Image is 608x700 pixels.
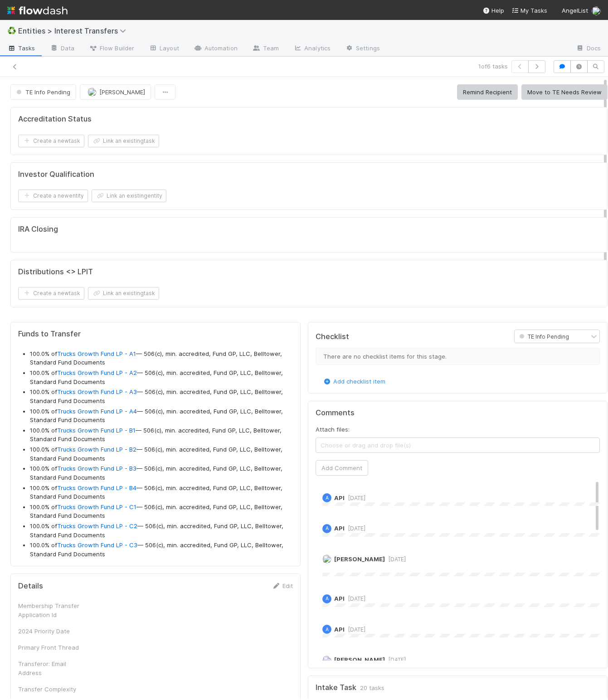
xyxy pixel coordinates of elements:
[517,333,569,340] span: TE Info Pending
[18,190,88,202] button: Create a newentity
[322,524,331,533] div: API
[18,170,94,179] h5: Investor Qualification
[322,656,331,665] img: avatar_abca0ba5-4208-44dd-8897-90682736f166.png
[338,42,387,56] a: Settings
[326,526,329,531] span: A
[316,683,356,692] h5: Intake Task
[57,388,137,395] a: Trucks Growth Fund LP - A3
[57,350,136,357] a: Trucks Growth Fund LP - A1
[57,541,137,549] a: Trucks Growth Fund LP - C3
[18,225,58,234] h5: IRA Closing
[18,115,92,124] h5: Accreditation Status
[511,7,547,14] span: My Tasks
[322,554,331,564] img: avatar_93b89fca-d03a-423a-b274-3dd03f0a621f.png
[345,495,365,501] span: [DATE]
[57,503,136,510] a: Trucks Growth Fund LP - C1
[326,596,329,601] span: A
[286,42,338,56] a: Analytics
[30,445,293,463] li: 100.0% of — 506(c), min. accredited, Fund GP, LLC, Belltower, Standard Fund Documents
[334,555,385,563] span: [PERSON_NAME]
[18,287,84,300] button: Create a newtask
[30,541,293,559] li: 100.0% of — 506(c), min. accredited, Fund GP, LLC, Belltower, Standard Fund Documents
[57,522,137,530] a: Trucks Growth Fund LP - C2
[482,6,504,15] div: Help
[82,42,141,56] a: Flow Builder
[322,594,331,603] div: API
[88,135,159,147] button: Link an existingtask
[15,88,70,96] span: TE Info Pending
[89,44,134,53] span: Flow Builder
[385,656,406,663] span: [DATE]
[316,408,600,418] h5: Comments
[18,267,93,277] h5: Distributions <> LPIT
[245,42,286,56] a: Team
[18,627,86,636] div: 2024 Priority Date
[88,87,97,97] img: avatar_93b89fca-d03a-423a-b274-3dd03f0a621f.png
[326,627,329,632] span: A
[141,42,186,56] a: Layout
[334,595,345,602] span: API
[30,407,293,425] li: 100.0% of — 506(c), min. accredited, Fund GP, LLC, Belltower, Standard Fund Documents
[316,425,350,434] label: Attach files:
[334,656,385,663] span: [PERSON_NAME]
[57,427,136,434] a: Trucks Growth Fund LP - B1
[18,601,86,619] div: Membership Transfer Application Id
[30,522,293,540] li: 100.0% of — 506(c), min. accredited, Fund GP, LLC, Belltower, Standard Fund Documents
[7,3,68,18] img: logo-inverted-e16ddd16eac7371096b0.svg
[57,369,137,376] a: Trucks Growth Fund LP - A2
[186,42,245,56] a: Automation
[80,84,151,100] button: [PERSON_NAME]
[322,625,331,634] div: API
[30,388,293,405] li: 100.0% of — 506(c), min. accredited, Fund GP, LLC, Belltower, Standard Fund Documents
[10,84,76,100] button: TE Info Pending
[385,556,406,563] span: [DATE]
[57,408,137,415] a: Trucks Growth Fund LP - A4
[322,493,331,502] div: API
[322,378,385,385] a: Add checklist item
[334,626,345,633] span: API
[57,446,136,453] a: Trucks Growth Fund LP - B2
[457,84,518,100] button: Remind Recipient
[18,582,43,591] h5: Details
[326,496,329,501] span: A
[57,465,136,472] a: Trucks Growth Fund LP - B3
[521,84,608,100] button: Move to TE Needs Review
[272,582,293,589] a: Edit
[88,287,159,300] button: Link an existingtask
[18,643,86,652] div: Primary Front Thread
[592,6,601,15] img: avatar_93b89fca-d03a-423a-b274-3dd03f0a621f.png
[57,484,136,491] a: Trucks Growth Fund LP - B4
[345,626,365,633] span: [DATE]
[316,460,368,476] button: Add Comment
[316,438,599,452] span: Choose or drag and drop file(s)
[30,350,293,367] li: 100.0% of — 506(c), min. accredited, Fund GP, LLC, Belltower, Standard Fund Documents
[18,330,293,339] h5: Funds to Transfer
[345,595,365,602] span: [DATE]
[316,348,600,365] div: There are no checklist items for this stage.
[30,426,293,444] li: 100.0% of — 506(c), min. accredited, Fund GP, LLC, Belltower, Standard Fund Documents
[511,6,547,15] a: My Tasks
[7,44,35,53] span: Tasks
[569,42,608,56] a: Docs
[92,190,166,202] button: Link an existingentity
[562,7,588,14] span: AngelList
[30,503,293,520] li: 100.0% of — 506(c), min. accredited, Fund GP, LLC, Belltower, Standard Fund Documents
[18,685,86,694] div: Transfer Complexity
[30,369,293,386] li: 100.0% of — 506(c), min. accredited, Fund GP, LLC, Belltower, Standard Fund Documents
[360,683,384,692] span: 20 tasks
[18,659,86,677] div: Transferor: Email Address
[7,27,16,34] span: ♻️
[334,494,345,501] span: API
[345,525,365,532] span: [DATE]
[18,135,84,147] button: Create a newtask
[18,26,131,35] span: Entities > Interest Transfers
[334,525,345,532] span: API
[478,62,508,71] span: 1 of 6 tasks
[316,332,349,341] h5: Checklist
[30,484,293,501] li: 100.0% of — 506(c), min. accredited, Fund GP, LLC, Belltower, Standard Fund Documents
[99,88,145,96] span: [PERSON_NAME]
[30,464,293,482] li: 100.0% of — 506(c), min. accredited, Fund GP, LLC, Belltower, Standard Fund Documents
[43,42,82,56] a: Data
